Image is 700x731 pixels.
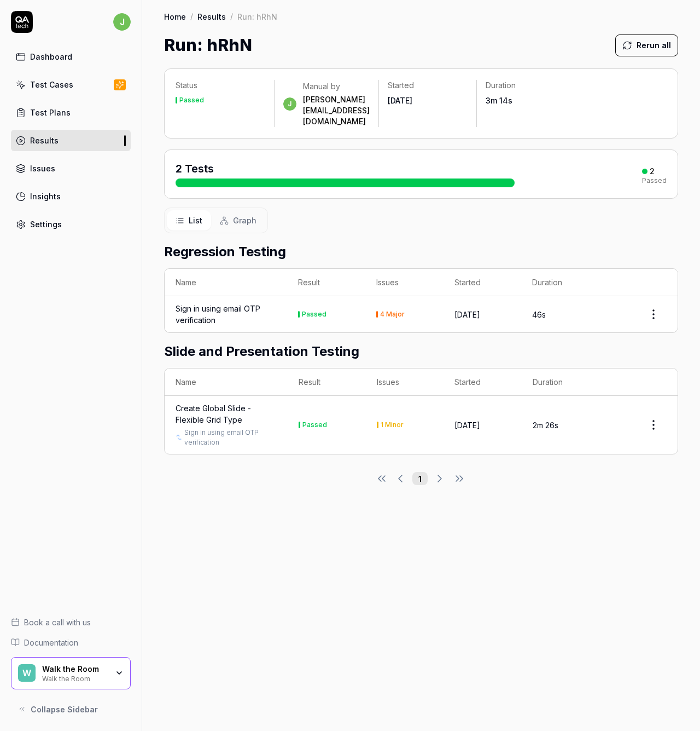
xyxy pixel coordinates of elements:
div: Results [30,135,59,146]
span: Collapse Sidebar [31,704,98,715]
span: j [283,97,296,111]
div: Passed [302,422,327,428]
div: Manual by [303,81,370,92]
th: Name [165,269,287,296]
div: 4 Major [380,311,405,318]
span: Book a call with us [24,617,91,628]
time: [DATE] [454,421,480,430]
a: Dashboard [11,46,131,67]
th: Duration [521,269,599,296]
span: Graph [233,215,256,226]
div: / [230,11,233,22]
div: Dashboard [30,51,72,62]
button: Graph [211,210,265,231]
p: Started [388,80,468,91]
time: 2m 26s [533,421,558,430]
time: [DATE] [388,96,412,105]
button: Rerun all [615,34,678,56]
div: Passed [302,311,326,318]
div: 1 Minor [381,422,404,428]
span: List [189,215,202,226]
th: Result [287,269,365,296]
div: Run: hRhN [237,11,277,22]
div: Walk the Room [42,664,108,674]
th: Name [165,369,288,396]
div: / [190,11,193,22]
time: 46s [532,310,546,319]
th: Duration [522,369,600,396]
div: Passed [179,97,204,103]
a: Sign in using email OTP verification [176,303,276,326]
div: Test Cases [30,79,73,90]
a: Documentation [11,637,131,648]
th: Issues [366,369,444,396]
span: W [18,664,36,682]
a: Sign in using email OTP verification [184,428,277,447]
h1: Run: hRhN [164,33,252,57]
time: [DATE] [454,310,480,319]
button: List [167,210,211,231]
a: Test Plans [11,102,131,123]
span: j [113,13,131,31]
div: 2 [650,166,655,176]
a: Issues [11,158,131,179]
th: Started [444,269,521,296]
h2: Slide and Presentation Testing [164,342,678,361]
a: Book a call with us [11,617,131,628]
th: Result [288,369,366,396]
a: Results [197,11,226,22]
a: Home [164,11,186,22]
button: WWalk the RoomWalk the Room [11,657,131,690]
p: Duration [486,80,566,91]
span: 2 Tests [176,162,214,175]
div: Insights [30,191,61,202]
th: Started [444,369,521,396]
a: Create Global Slide - Flexible Grid Type [176,402,277,425]
div: Walk the Room [42,674,108,682]
th: Issues [365,269,444,296]
div: Settings [30,218,62,230]
span: Documentation [24,637,78,648]
a: Settings [11,214,131,235]
div: Issues [30,163,55,174]
h2: Regression Testing [164,242,678,262]
a: Insights [11,186,131,207]
button: Collapse Sidebar [11,698,131,720]
div: [PERSON_NAME][EMAIL_ADDRESS][DOMAIN_NAME] [303,94,370,127]
div: Test Plans [30,107,71,118]
button: 1 [412,472,428,485]
time: 3m 14s [486,96,512,105]
a: Results [11,130,131,151]
a: Test Cases [11,74,131,95]
button: j [113,11,131,33]
p: Status [176,80,265,91]
div: Passed [642,177,667,184]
